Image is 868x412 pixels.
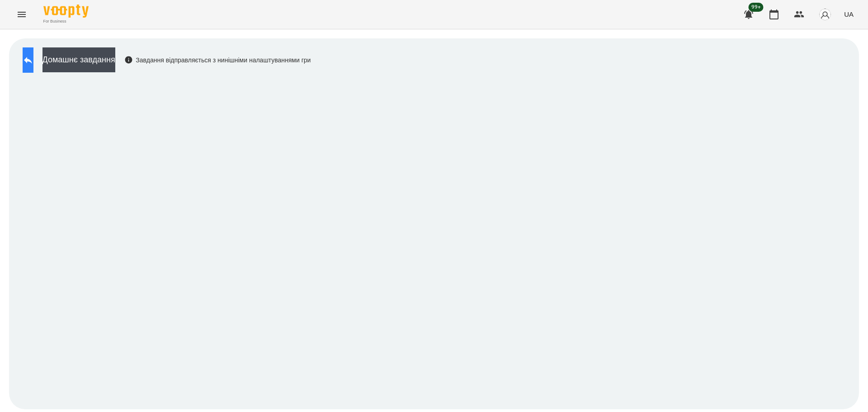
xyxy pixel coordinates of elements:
button: Menu [11,4,33,25]
img: avatar_s.png [819,8,831,21]
span: UA [844,9,854,19]
div: Завдання відправляється з нинішніми налаштуваннями гри [124,56,311,65]
img: Voopty Logo [43,5,89,18]
button: UA [840,6,857,23]
span: 99+ [749,3,764,12]
span: For Business [43,19,89,24]
button: Домашнє завдання [42,47,115,72]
